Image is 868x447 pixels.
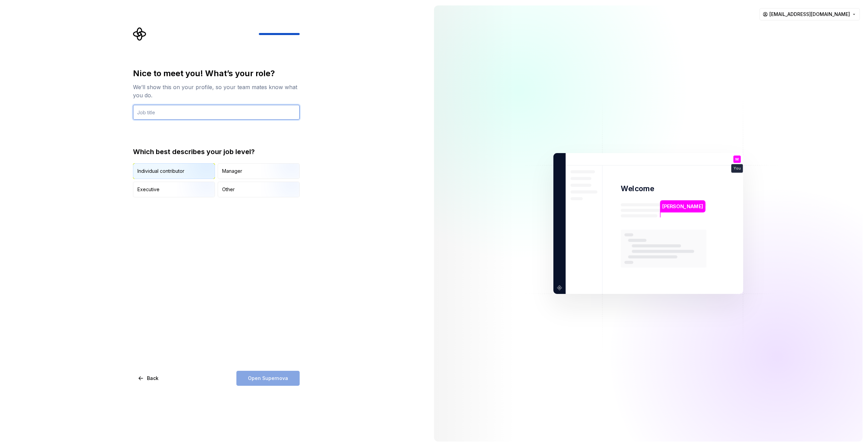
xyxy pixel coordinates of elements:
svg: Supernova Logo [133,27,147,41]
div: Manager [222,168,242,175]
div: Other [222,186,235,193]
span: Back [147,375,158,382]
div: Executive [137,186,160,193]
p: Welcome [621,184,654,194]
p: You [734,167,740,170]
div: We’ll show this on your profile, so your team mates know what you do. [133,83,300,99]
div: Nice to meet you! What’s your role? [133,68,300,79]
p: [PERSON_NAME] [662,203,703,210]
p: M [735,158,739,161]
div: Individual contributor [137,168,184,175]
div: Which best describes your job level? [133,147,300,156]
button: Back [133,371,164,386]
span: [EMAIL_ADDRESS][DOMAIN_NAME] [769,11,850,18]
button: [EMAIL_ADDRESS][DOMAIN_NAME] [759,8,860,20]
input: Job title [133,105,300,120]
